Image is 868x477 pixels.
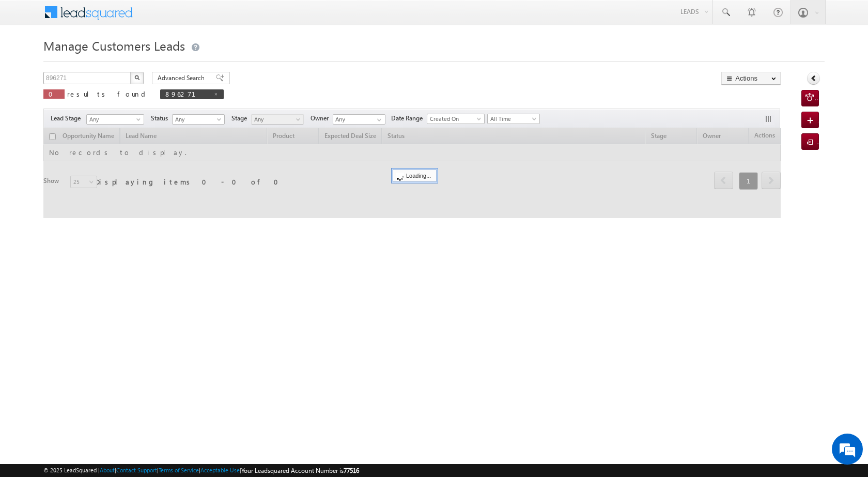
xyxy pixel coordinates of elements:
[158,73,208,83] span: Advanced Search
[231,114,251,123] span: Stage
[427,114,481,124] span: Created On
[391,114,427,123] span: Date Range
[173,115,222,124] span: Any
[49,89,59,98] span: 0
[67,89,149,98] span: results found
[427,114,485,124] a: Created On
[159,467,199,473] a: Terms of Service
[43,466,359,475] span: © 2025 LeadSquared | | | | |
[43,37,185,54] span: Manage Customers Leads
[200,467,240,473] a: Acceptable Use
[333,114,385,125] input: Type to Search
[134,75,139,80] img: Search
[252,115,301,124] span: Any
[371,115,384,125] a: Show All Items
[241,467,359,474] span: Your Leadsquared Account Number is
[251,114,304,125] a: Any
[393,170,437,182] div: Loading...
[311,114,333,123] span: Owner
[165,89,208,98] span: 896271
[172,114,225,125] a: Any
[488,114,537,124] span: All Time
[721,72,781,85] button: Actions
[151,114,172,123] span: Status
[87,115,141,124] span: Any
[100,467,115,473] a: About
[51,114,85,123] span: Lead Stage
[86,114,144,125] a: Any
[116,467,157,473] a: Contact Support
[487,114,540,124] a: All Time
[344,467,359,474] span: 77516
